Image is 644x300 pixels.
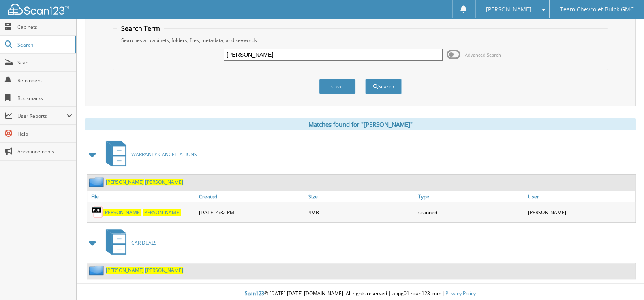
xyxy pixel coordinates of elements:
[319,79,355,94] button: Clear
[131,239,157,246] span: CAR DEALS
[101,138,197,170] a: WARRANTY CANCELLATIONS
[603,261,644,300] iframe: Chat Widget
[8,4,69,15] img: scan123-logo-white.svg
[17,95,72,102] span: Bookmarks
[17,77,72,84] span: Reminders
[526,204,635,220] div: [PERSON_NAME]
[416,204,526,220] div: scanned
[103,209,181,216] a: [PERSON_NAME] [PERSON_NAME]
[106,267,183,274] a: [PERSON_NAME] [PERSON_NAME]
[560,7,633,12] span: Team Chevrolet Buick GMC
[416,191,526,202] a: Type
[245,290,264,297] span: Scan123
[89,177,106,187] img: folder2.png
[145,179,183,185] span: [PERSON_NAME]
[145,267,183,274] span: [PERSON_NAME]
[17,59,72,66] span: Scan
[103,209,141,216] span: [PERSON_NAME]
[306,204,416,220] div: 4MB
[17,41,71,48] span: Search
[465,52,501,58] span: Advanced Search
[131,151,197,158] span: WARRANTY CANCELLATIONS
[87,191,197,202] a: File
[89,265,106,275] img: folder2.png
[91,206,103,218] img: PDF.png
[306,191,416,202] a: Size
[143,209,181,216] span: [PERSON_NAME]
[486,7,531,12] span: [PERSON_NAME]
[106,179,183,185] a: [PERSON_NAME] [PERSON_NAME]
[197,204,307,220] div: [DATE] 4:32 PM
[17,148,72,155] span: Announcements
[85,118,636,130] div: Matches found for "[PERSON_NAME]"
[17,23,72,30] span: Cabinets
[117,37,603,44] div: Searches all cabinets, folders, files, metadata, and keywords
[17,113,66,119] span: User Reports
[106,179,144,185] span: [PERSON_NAME]
[117,24,164,33] legend: Search Term
[17,130,72,137] span: Help
[445,290,476,297] a: Privacy Policy
[365,79,402,94] button: Search
[101,227,157,259] a: CAR DEALS
[106,267,144,274] span: [PERSON_NAME]
[197,191,307,202] a: Created
[526,191,635,202] a: User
